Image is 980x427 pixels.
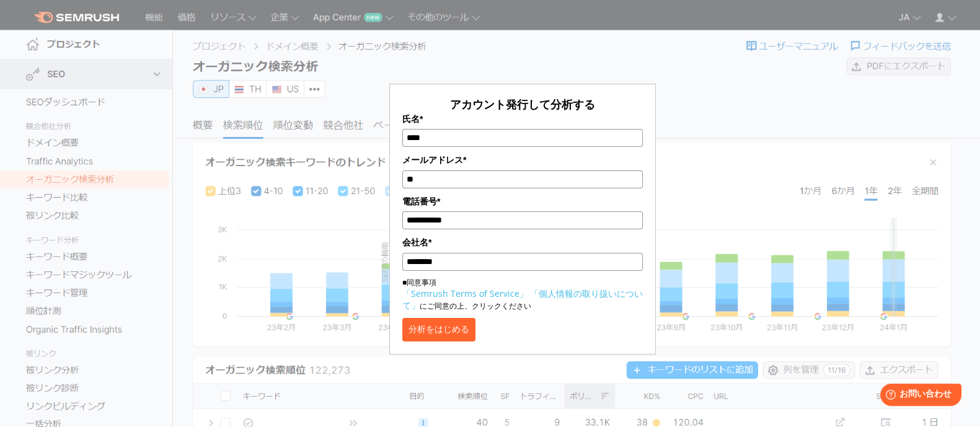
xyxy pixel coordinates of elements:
[450,97,595,112] span: アカウント発行して分析する
[402,277,643,312] p: ■同意事項 にご同意の上、クリックください
[402,195,643,208] label: 電話番号*
[402,288,528,299] a: 「Semrush Terms of Service」
[402,318,475,341] button: 分析をはじめる
[870,379,966,413] iframe: Help widget launcher
[402,288,643,311] a: 「個人情報の取り扱いについて」
[402,153,643,167] label: メールアドレス*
